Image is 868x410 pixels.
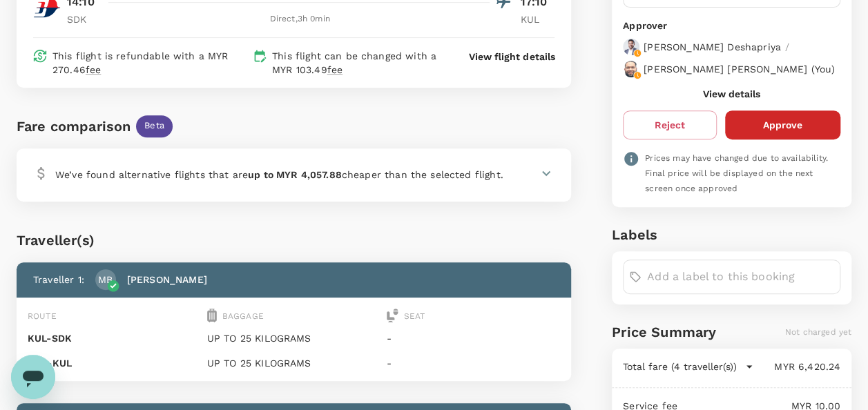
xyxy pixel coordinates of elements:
[785,40,789,54] p: /
[612,321,716,343] h6: Price Summary
[644,40,781,54] p: [PERSON_NAME] Deshapriya
[136,119,173,133] span: Beta
[469,50,554,64] button: View flight details
[404,311,425,321] span: Seat
[623,19,840,33] p: Approver
[327,64,343,75] span: fee
[647,266,834,288] input: Add a label to this booking
[387,356,561,370] p: -
[623,360,737,373] p: Total fare (4 traveller(s))
[644,62,835,76] p: [PERSON_NAME] [PERSON_NAME] ( You )
[33,273,84,286] p: Traveller 1 :
[207,356,381,370] p: UP TO 25 KILOGRAMS
[623,61,639,77] img: avatar-67b4218f54620.jpeg
[785,327,851,337] span: Not charged yet
[55,168,503,182] p: We’ve found alternative flights that are cheaper than the selected flight.
[520,12,554,26] p: KUL
[98,273,113,286] p: MB
[703,88,760,99] button: View details
[207,309,217,322] img: baggage-icon
[11,355,55,399] iframe: Button to launch messaging window
[86,64,101,75] span: fee
[127,273,207,286] p: [PERSON_NAME]
[67,12,102,26] p: SDK
[623,110,717,139] button: Reject
[17,115,131,137] div: Fare comparison
[52,49,247,77] p: This flight is refundable with a MYR 270.46
[110,12,490,26] div: Direct , 3h 0min
[387,309,398,322] img: seat-icon
[387,331,561,345] p: -
[753,360,840,373] p: MYR 6,420.24
[207,331,381,345] p: UP TO 25 KILOGRAMS
[17,229,571,251] div: Traveller(s)
[623,360,753,373] button: Total fare (4 traveller(s))
[28,356,202,370] p: SDK - KUL
[623,39,639,55] img: avatar-67a5bcb800f47.png
[645,153,828,193] span: Prices may have changed due to availability. Final price will be displayed on the next screen onc...
[28,331,202,345] p: KUL - SDK
[222,311,264,321] span: Baggage
[612,224,851,246] h6: Labels
[725,110,840,139] button: Approve
[28,311,57,321] span: Route
[248,169,342,180] b: up to MYR 4,057.88
[272,49,445,77] p: This flight can be changed with a MYR 103.49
